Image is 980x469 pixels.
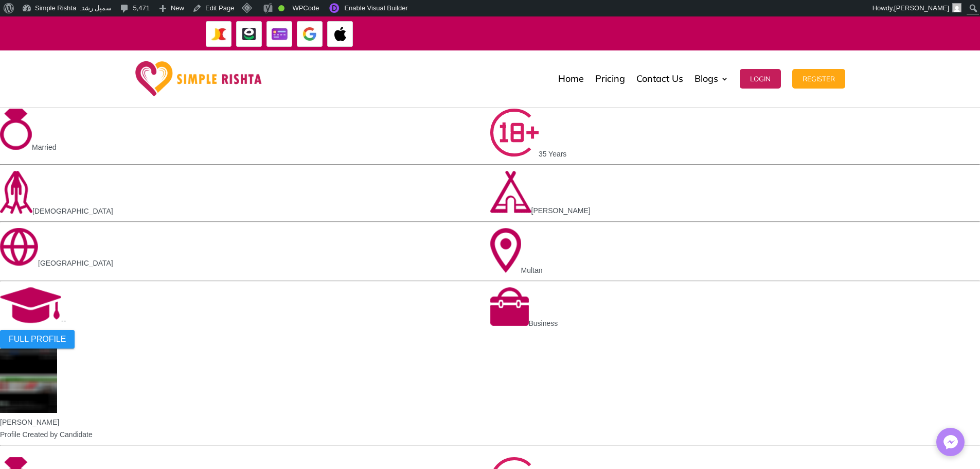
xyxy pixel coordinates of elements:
[740,53,781,105] a: Login
[32,143,56,151] span: Married
[595,53,625,105] a: Pricing
[694,53,728,105] a: Blogs
[940,432,961,453] img: Messenger
[636,53,683,105] a: Contact Us
[894,4,949,12] span: [PERSON_NAME]
[740,69,781,89] button: Login
[531,206,591,215] span: [PERSON_NAME]
[61,317,66,325] span: --
[521,266,543,274] span: Multan
[9,335,66,344] span: FULL PROFILE
[38,259,113,267] span: [GEOGRAPHIC_DATA]
[529,319,558,327] span: Business
[792,69,845,89] button: Register
[539,150,567,158] span: 35 Years
[32,207,113,215] span: [DEMOGRAPHIC_DATA]
[792,53,845,105] a: Register
[278,5,284,11] div: Good
[558,53,584,105] a: Home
